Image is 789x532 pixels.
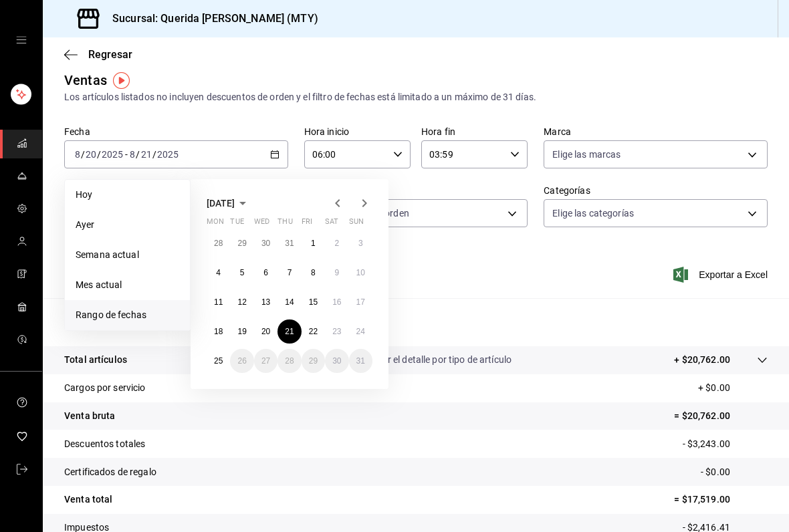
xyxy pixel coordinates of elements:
label: Marca [544,127,768,136]
button: August 2, 2025 [325,231,348,255]
abbr: August 10, 2025 [356,268,365,277]
abbr: August 27, 2025 [261,356,270,366]
button: August 13, 2025 [254,290,277,314]
button: August 17, 2025 [349,290,372,314]
div: Ventas [64,70,107,90]
abbr: August 18, 2025 [214,327,223,336]
abbr: August 3, 2025 [358,239,363,248]
img: Tooltip marker [113,72,130,89]
abbr: Friday [302,217,312,231]
abbr: August 25, 2025 [214,356,223,366]
button: August 1, 2025 [302,231,325,255]
span: / [81,149,85,160]
button: July 31, 2025 [277,231,301,255]
label: Hora inicio [304,127,411,136]
input: ---- [156,149,179,160]
button: August 21, 2025 [277,319,301,344]
button: open drawer [16,35,27,45]
button: August 7, 2025 [277,261,301,285]
button: August 22, 2025 [302,319,325,344]
span: - [125,149,128,160]
p: Total artículos [64,353,127,367]
abbr: August 1, 2025 [311,239,316,248]
abbr: August 28, 2025 [285,356,294,366]
abbr: August 31, 2025 [356,356,365,366]
h3: Sucursal: Querida [PERSON_NAME] (MTY) [102,11,318,27]
span: / [97,149,101,160]
button: August 29, 2025 [302,349,325,373]
abbr: August 14, 2025 [285,297,294,307]
span: Elige las marcas [552,148,621,161]
abbr: August 6, 2025 [263,268,268,277]
button: August 18, 2025 [207,319,230,344]
button: July 28, 2025 [207,231,230,255]
span: / [136,149,140,160]
input: -- [74,149,81,160]
button: July 29, 2025 [230,231,253,255]
abbr: August 8, 2025 [311,268,316,277]
input: -- [85,149,97,160]
div: Los artículos listados no incluyen descuentos de orden y el filtro de fechas está limitado a un m... [64,90,768,104]
button: August 6, 2025 [254,261,277,285]
button: July 30, 2025 [254,231,277,255]
button: August 24, 2025 [349,319,372,344]
span: [DATE] [207,198,235,209]
span: / [152,149,156,160]
span: Elige las categorías [552,207,634,220]
p: - $0.00 [701,465,768,479]
button: Regresar [64,48,132,61]
abbr: August 22, 2025 [309,327,318,336]
button: August 28, 2025 [277,349,301,373]
abbr: August 16, 2025 [332,297,341,307]
button: Exportar a Excel [676,267,768,283]
button: August 14, 2025 [277,290,301,314]
abbr: Saturday [325,217,338,231]
abbr: August 23, 2025 [332,327,341,336]
span: Rango de fechas [76,308,179,322]
button: August 5, 2025 [230,261,253,285]
p: Venta bruta [64,409,115,423]
button: August 26, 2025 [230,349,253,373]
p: + $20,762.00 [674,353,730,367]
p: Certificados de regalo [64,465,156,479]
label: Hora fin [421,127,528,136]
abbr: July 28, 2025 [214,239,223,248]
span: Ayer [76,218,179,232]
button: August 30, 2025 [325,349,348,373]
p: + $0.00 [698,381,768,395]
span: Hoy [76,188,179,202]
abbr: August 9, 2025 [334,268,339,277]
abbr: August 17, 2025 [356,297,365,307]
button: August 27, 2025 [254,349,277,373]
abbr: Monday [207,217,224,231]
button: August 31, 2025 [349,349,372,373]
abbr: August 2, 2025 [334,239,339,248]
p: = $20,762.00 [674,409,768,423]
button: August 10, 2025 [349,261,372,285]
abbr: Tuesday [230,217,243,231]
label: Categorías [544,186,768,195]
span: Regresar [88,48,132,61]
abbr: August 21, 2025 [285,327,294,336]
abbr: August 7, 2025 [288,268,292,277]
span: Mes actual [76,278,179,292]
button: August 12, 2025 [230,290,253,314]
abbr: August 4, 2025 [216,268,221,277]
abbr: August 11, 2025 [214,297,223,307]
p: Descuentos totales [64,437,145,451]
button: August 25, 2025 [207,349,230,373]
abbr: Thursday [277,217,292,231]
button: August 16, 2025 [325,290,348,314]
abbr: August 12, 2025 [237,297,246,307]
abbr: August 30, 2025 [332,356,341,366]
span: Semana actual [76,248,179,262]
label: Fecha [64,127,288,136]
abbr: August 20, 2025 [261,327,270,336]
input: -- [140,149,152,160]
input: ---- [101,149,124,160]
abbr: August 15, 2025 [309,297,318,307]
button: August 23, 2025 [325,319,348,344]
p: - $3,243.00 [683,437,768,451]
